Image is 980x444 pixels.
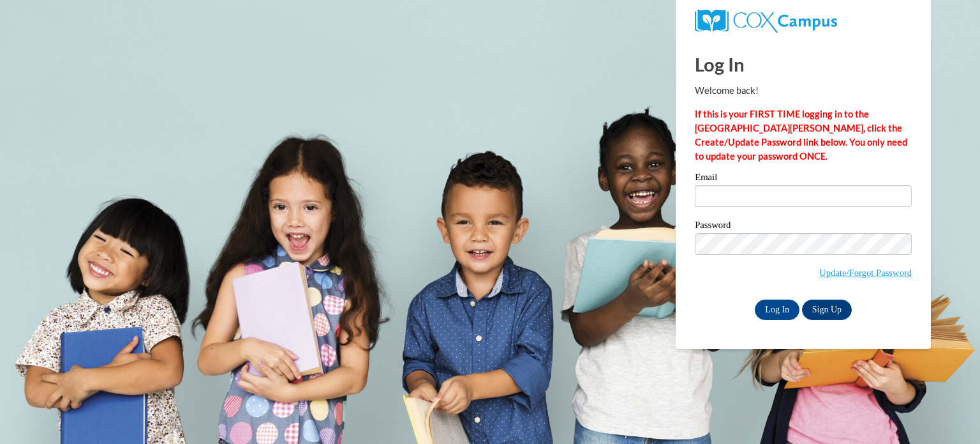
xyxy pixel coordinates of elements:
[819,268,912,278] a: Update/Forgot Password
[695,51,912,77] h1: Log In
[802,300,852,320] a: Sign Up
[695,10,837,33] img: COX Campus
[695,84,912,98] p: Welcome back!
[755,300,799,320] input: Log In
[695,15,837,26] a: COX Campus
[695,109,907,162] strong: If this is your FIRST TIME logging in to the [GEOGRAPHIC_DATA][PERSON_NAME], click the Create/Upd...
[695,220,912,233] label: Password
[695,172,912,185] label: Email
